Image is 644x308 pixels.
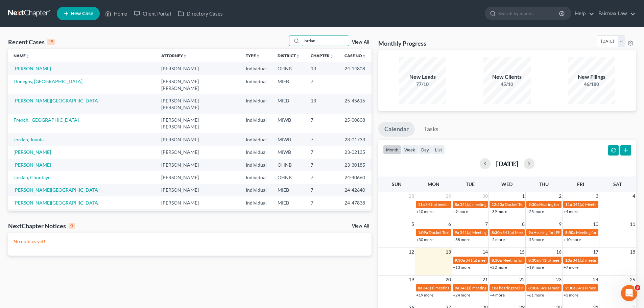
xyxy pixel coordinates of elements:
a: French, [GEOGRAPHIC_DATA] [14,117,79,123]
span: 8:50a [565,230,575,235]
span: Meeting for [PERSON_NAME] [576,230,629,235]
button: list [432,145,445,154]
a: +61 more [527,292,544,298]
span: 341(a) meeting for [PERSON_NAME] [425,202,491,207]
span: 1 [521,192,525,200]
span: 8:30a [492,258,502,263]
a: Case Nounfold_more [344,53,366,58]
span: 341(a) meeting for [PERSON_NAME] [573,258,638,263]
span: 23 [555,276,562,284]
span: 9:30a [528,202,539,207]
td: 23-02135 [339,146,372,158]
td: [PERSON_NAME] [PERSON_NAME] [156,75,240,94]
td: [PERSON_NAME] [156,159,240,171]
span: 12:50a [492,202,504,207]
span: Sun [392,181,402,187]
a: +39 more [490,209,507,214]
td: [PERSON_NAME] [156,62,240,75]
td: [PERSON_NAME] [156,171,240,184]
a: +7 more [564,265,578,270]
span: Mon [428,181,439,187]
td: 7 [305,133,339,146]
a: [PERSON_NAME] [14,66,51,71]
iframe: Intercom live chat [621,285,637,301]
td: 25-00808 [339,114,372,133]
input: Search by name... [302,36,349,46]
span: 10a [565,258,572,263]
span: 15 [519,248,525,256]
td: Individual [240,159,272,171]
td: OHNB [272,171,305,184]
td: 7 [305,159,339,171]
td: Individual [240,146,272,158]
span: 11a [565,202,572,207]
a: +9 more [453,209,468,214]
td: Individual [240,209,272,222]
span: Hearing for [PERSON_NAME] & [PERSON_NAME] [533,230,622,235]
span: 13 [445,248,452,256]
a: Tasks [418,122,445,137]
div: 46/180 [568,81,615,88]
td: Individual [240,196,272,209]
p: No notices yet! [14,238,366,245]
a: +13 more [453,265,470,270]
span: 6 [448,220,452,228]
td: MIWB [272,146,305,158]
span: New Case [71,11,93,16]
span: 14 [482,248,488,256]
div: New Filings [568,73,615,81]
td: OHNB [272,62,305,75]
td: MIEB [272,75,305,94]
span: 9a [455,285,459,290]
span: 341(a) Meeting for Rayneshia [GEOGRAPHIC_DATA] [460,230,553,235]
span: 16 [555,248,562,256]
span: Docket Text: for [PERSON_NAME] [429,230,489,235]
a: +10 more [416,209,433,214]
span: 9:30a [565,285,575,290]
a: Jordan, Juvnia [14,137,44,142]
td: 7 [305,184,339,196]
span: 341(a) meeting for [PERSON_NAME] & [PERSON_NAME] [460,202,561,207]
input: Search by name... [498,7,560,20]
span: Wed [501,181,512,187]
span: 9a [528,230,533,235]
td: Individual [240,75,272,94]
td: 24-42640 [339,184,372,196]
a: Home [102,7,130,20]
button: day [418,145,432,154]
td: Individual [240,114,272,133]
button: week [401,145,418,154]
span: 341(a) meeting for [PERSON_NAME] [423,285,488,290]
td: [PERSON_NAME] [156,146,240,158]
td: 13 [305,209,339,222]
a: +3 more [564,292,578,298]
a: +4 more [490,292,505,298]
span: 2 [558,192,562,200]
a: View All [352,40,369,45]
span: 19 [408,276,415,284]
span: 25 [629,276,636,284]
span: 28 [408,192,415,200]
td: 24-40660 [339,171,372,184]
div: Recent Cases [8,38,55,46]
div: NextChapter Notices [8,222,75,230]
td: Individual [240,94,272,114]
a: Directory Cases [174,7,226,20]
a: Fairmax Law [595,7,636,20]
td: 23-30185 [339,159,372,171]
button: month [383,145,401,154]
td: [PERSON_NAME] [156,184,240,196]
span: 8 [521,220,525,228]
i: unfold_more [296,54,300,58]
div: 0 [69,223,75,229]
span: 8:30a [528,258,539,263]
a: View All [352,224,369,229]
td: [PERSON_NAME] [156,196,240,209]
span: Thu [539,181,549,187]
h3: Monthly Progress [378,39,426,47]
td: [PERSON_NAME] [PERSON_NAME] [156,114,240,133]
a: +19 more [416,292,433,298]
a: Typeunfold_more [246,53,260,58]
span: 9a [455,230,459,235]
a: +24 more [453,292,470,298]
